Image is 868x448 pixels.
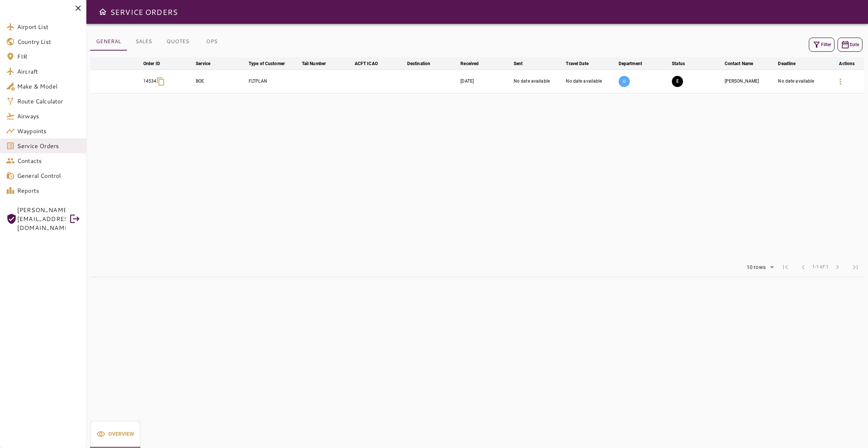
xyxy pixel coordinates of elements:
[302,59,326,68] div: Tail Number
[17,141,80,150] span: Service Orders
[809,38,835,52] button: Filter
[794,258,812,276] span: Previous Page
[619,76,630,87] p: O
[514,59,523,68] div: Sent
[90,33,229,51] div: basic tabs example
[776,70,829,93] td: No date available
[837,38,862,52] button: Date
[17,156,80,165] span: Contacts
[723,70,777,93] td: [PERSON_NAME]
[672,59,685,68] div: Status
[512,70,565,93] td: No date available
[17,97,80,106] span: Route Calculator
[460,59,479,68] div: Received
[725,59,753,68] div: Contact Name
[745,264,768,271] div: 10 rows
[143,59,160,68] div: Order ID
[95,4,110,19] button: Open drawer
[566,59,588,68] div: Travel Date
[17,186,80,195] span: Reports
[812,263,829,271] span: 1-1 of 1
[17,171,80,180] span: General Control
[110,6,178,18] h6: SERVICE ORDERS
[17,127,80,135] span: Waypoints
[196,59,210,68] div: Service
[17,37,80,46] span: Country List
[195,33,229,51] button: OPS
[355,59,378,68] div: ACFT ICAO
[127,33,160,51] button: SALES
[17,67,80,76] span: Aircraft
[143,78,157,84] p: 14534
[742,262,776,273] div: 10 rows
[90,421,140,448] button: Overview
[566,59,598,68] span: Travel Date
[17,22,80,31] span: Airport List
[160,33,195,51] button: QUOTES
[90,33,127,51] button: GENERAL
[778,59,805,68] span: Deadline
[672,76,683,87] button: EXECUTION
[619,59,642,68] div: Department
[249,59,285,68] div: Type of Customer
[407,59,430,68] div: Destination
[17,52,80,61] span: FIR
[355,59,387,68] span: ACFT ICAO
[407,59,440,68] span: Destination
[619,59,652,68] span: Department
[832,73,849,90] button: Details
[17,205,66,232] span: [PERSON_NAME][EMAIL_ADDRESS][DOMAIN_NAME]
[672,59,695,68] span: Status
[564,70,617,93] td: No date available
[829,258,846,276] span: Next Page
[17,112,80,121] span: Airways
[302,59,335,68] span: Tail Number
[247,70,300,93] td: FLTPLAN
[778,59,795,68] div: Deadline
[196,59,220,68] span: Service
[249,59,294,68] span: Type of Customer
[90,421,140,448] div: basic tabs example
[846,258,864,276] span: Last Page
[17,82,80,91] span: Make & Model
[514,59,533,68] span: Sent
[194,70,247,93] td: BOE
[143,59,170,68] span: Order ID
[776,258,794,276] span: First Page
[459,70,512,93] td: [DATE]
[725,59,763,68] span: Contact Name
[460,59,488,68] span: Received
